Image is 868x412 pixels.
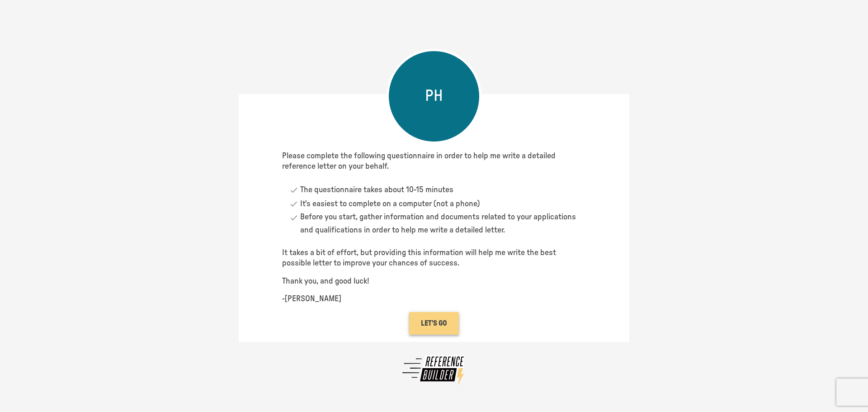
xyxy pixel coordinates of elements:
p: Thank you, and good luck! [282,276,586,287]
p: - [PERSON_NAME] [282,294,586,304]
p: Please complete the following questionnaire in order to help me write a detailed reference letter... [282,151,586,172]
img: Reference Builder Logo [400,353,468,387]
button: LET'S GO [409,312,459,335]
p: It's easiest to complete on a computer (not a phone) [300,198,480,211]
p: The questionnaire takes about 10-15 minutes [300,184,453,197]
p: Before you start, gather information and documents related to your applications and qualification... [300,211,579,237]
p: It takes a bit of effort, but providing this information will help me write the best possible let... [282,248,586,269]
p: PH [425,86,443,107]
